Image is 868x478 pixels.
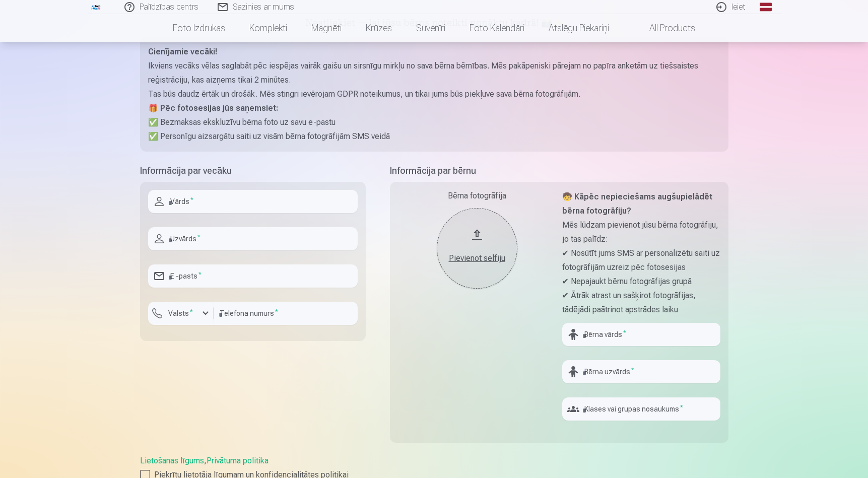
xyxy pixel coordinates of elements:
[354,14,404,42] a: Krūzes
[91,4,102,10] img: /fa1
[148,47,217,56] strong: Cienījamie vecāki!
[164,308,197,318] label: Valsts
[148,87,720,101] p: Tas būs daudz ērtāk un drošāk. Mēs stingri ievērojam GDPR noteikumus, un tikai jums būs piekļuve ...
[207,456,269,465] a: Privātuma politika
[237,14,299,42] a: Komplekti
[562,192,712,216] strong: 🧒 Kāpēc nepieciešams augšupielādēt bērna fotogrāfiju?
[437,208,517,289] button: Pievienot selfiju
[562,289,720,317] p: ✔ Ātrāk atrast un sašķirot fotogrāfijas, tādējādi paātrinot apstrādes laiku
[562,218,720,246] p: Mēs lūdzam pievienot jūsu bērna fotogrāfiju, jo tas palīdz:
[398,190,556,202] div: Bērna fotogrāfija
[148,115,720,129] p: ✅ Bezmaksas ekskluzīvu bērna foto uz savu e-pastu
[140,456,204,465] a: Lietošanas līgums
[562,246,720,275] p: ✔ Nosūtīt jums SMS ar personalizētu saiti uz fotogrāfijām uzreiz pēc fotosesijas
[404,14,457,42] a: Suvenīri
[447,252,507,264] div: Pievienot selfiju
[457,14,537,42] a: Foto kalendāri
[148,103,278,113] strong: 🎁 Pēc fotosesijas jūs saņemsiet:
[299,14,354,42] a: Magnēti
[161,14,237,42] a: Foto izdrukas
[140,164,366,178] h5: Informācija par vecāku
[621,14,707,42] a: All products
[148,59,720,87] p: Ikviens vecāks vēlas saglabāt pēc iespējas vairāk gaišu un sirsnīgu mirkļu no sava bērna bērnības...
[562,275,720,289] p: ✔ Nepajaukt bērnu fotogrāfijas grupā
[148,302,214,325] button: Valsts*
[537,14,621,42] a: Atslēgu piekariņi
[148,129,720,144] p: ✅ Personīgu aizsargātu saiti uz visām bērna fotogrāfijām SMS veidā
[390,164,728,178] h5: Informācija par bērnu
